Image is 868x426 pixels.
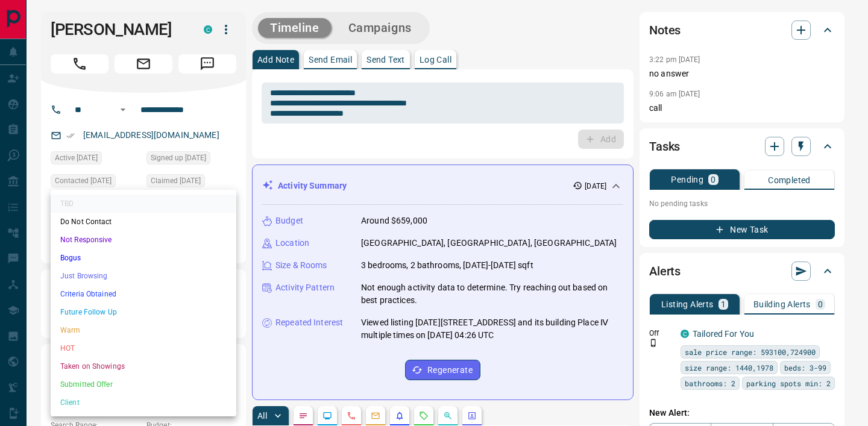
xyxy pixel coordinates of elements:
[51,393,236,412] li: Client
[51,303,236,321] li: Future Follow Up
[51,213,236,231] li: Do Not Contact
[51,357,236,375] li: Taken on Showings
[51,285,236,303] li: Criteria Obtained
[51,267,236,285] li: Just Browsing
[51,249,236,267] li: Bogus
[51,321,236,339] li: Warm
[51,231,236,249] li: Not Responsive
[51,339,236,357] li: HOT
[51,375,236,393] li: Submitted Offer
